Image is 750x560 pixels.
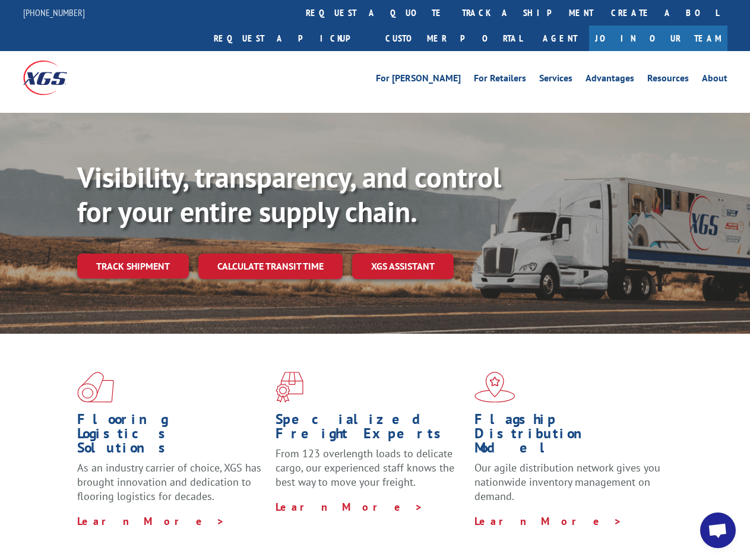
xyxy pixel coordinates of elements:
[276,500,423,514] a: Learn More >
[474,74,526,87] a: For Retailers
[276,412,465,447] h1: Specialized Freight Experts
[647,74,689,87] a: Resources
[474,514,622,528] a: Learn More >
[77,514,225,528] a: Learn More >
[376,74,461,87] a: For [PERSON_NAME]
[539,74,572,87] a: Services
[276,447,465,499] p: From 123 overlength loads to delicate cargo, our experienced staff knows the best way to move you...
[474,412,664,461] h1: Flagship Distribution Model
[77,412,267,461] h1: Flooring Logistics Solutions
[474,461,660,503] span: Our agile distribution network gives you nationwide inventory management on demand.
[77,159,501,230] b: Visibility, transparency, and control for your entire supply chain.
[77,254,189,279] a: Track shipment
[586,74,634,87] a: Advantages
[198,254,343,279] a: Calculate transit time
[531,26,589,51] a: Agent
[77,372,114,403] img: xgs-icon-total-supply-chain-intelligence-red
[702,74,727,87] a: About
[700,512,736,548] a: Open chat
[205,26,376,51] a: Request a pickup
[77,461,261,503] span: As an industry carrier of choice, XGS has brought innovation and dedication to flooring logistics...
[376,26,531,51] a: Customer Portal
[23,7,85,18] a: [PHONE_NUMBER]
[589,26,727,51] a: Join Our Team
[352,254,454,279] a: XGS ASSISTANT
[474,372,515,403] img: xgs-icon-flagship-distribution-model-red
[276,372,303,403] img: xgs-icon-focused-on-flooring-red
